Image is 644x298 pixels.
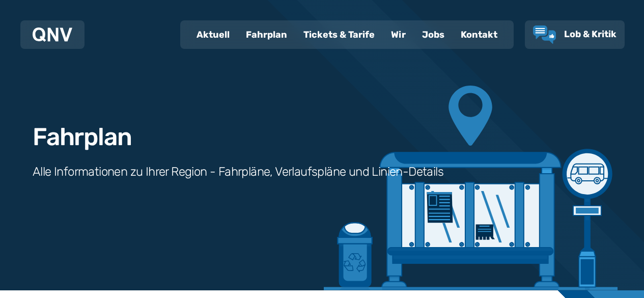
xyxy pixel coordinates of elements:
[238,21,295,48] a: Fahrplan
[188,21,238,48] a: Aktuell
[295,21,383,48] a: Tickets & Tarife
[453,21,506,48] a: Kontakt
[564,29,617,40] span: Lob & Kritik
[383,21,414,48] a: Wir
[533,25,617,44] a: Lob & Kritik
[414,21,453,48] a: Jobs
[33,28,72,42] img: QNV Logo
[33,125,131,149] h1: Fahrplan
[33,24,72,45] a: QNV Logo
[33,164,443,180] h3: Alle Informationen zu Ihrer Region - Fahrpläne, Verlaufspläne und Linien-Details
